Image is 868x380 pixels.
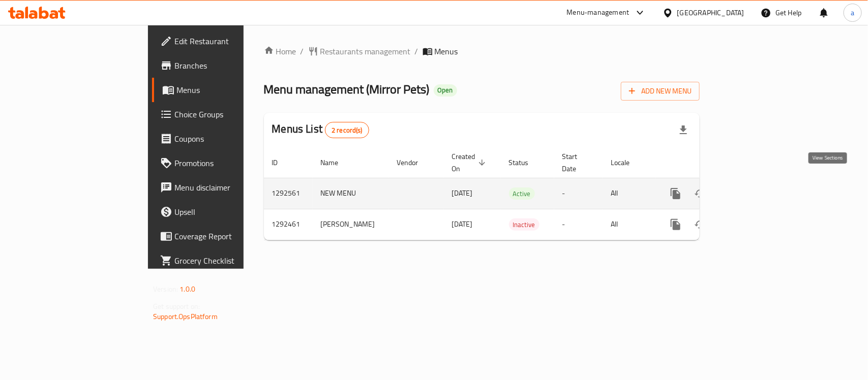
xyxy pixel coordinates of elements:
a: Branches [152,53,293,78]
span: 2 record(s) [325,125,369,135]
li: / [301,45,304,57]
span: 1.0.0 [179,282,195,296]
span: Coupons [174,133,285,145]
div: Open [434,84,457,97]
a: Upsell [152,200,293,224]
span: Locale [611,156,643,169]
span: Inactive [509,219,540,231]
td: - [554,209,603,240]
button: Change Status [688,212,712,237]
span: Vendor [397,156,432,169]
button: Change Status [688,181,712,206]
span: Version: [153,282,178,296]
a: Coverage Report [152,224,293,248]
div: Menu-management [567,7,630,19]
span: Grocery Checklist [174,255,285,267]
td: All [603,178,655,209]
li: / [415,45,418,57]
span: Promotions [174,157,285,169]
span: ID [272,156,291,169]
th: Actions [655,147,769,178]
span: Menus [435,45,458,57]
a: Edit Restaurant [152,29,293,53]
td: [PERSON_NAME] [313,209,389,240]
td: All [603,209,655,240]
span: Created On [452,150,489,175]
div: Active [509,187,535,200]
span: Branches [174,59,285,72]
table: enhanced table [264,147,769,240]
span: Upsell [174,206,285,218]
a: Grocery Checklist [152,248,293,273]
nav: breadcrumb [264,45,700,57]
a: Restaurants management [308,45,411,57]
span: a [851,7,854,18]
span: Menu management ( Mirror Pets ) [264,78,430,101]
button: Add New Menu [621,82,700,101]
span: [DATE] [452,217,473,231]
button: more [664,181,688,206]
td: - [554,178,603,209]
span: Status [509,156,542,169]
div: Total records count [325,122,369,138]
a: Support.OpsPlatform [153,310,218,323]
span: Get support on: [153,300,200,313]
div: [GEOGRAPHIC_DATA] [677,7,744,18]
span: Edit Restaurant [174,35,285,47]
a: Menu disclaimer [152,175,293,200]
div: Inactive [509,218,540,231]
a: Coupons [152,126,293,151]
span: [DATE] [452,186,473,200]
span: Open [434,86,457,94]
h2: Menus List [272,121,369,138]
span: Choice Groups [174,108,285,120]
td: NEW MENU [313,178,389,209]
div: Export file [671,118,696,142]
span: Start Date [562,150,591,175]
a: Menus [152,78,293,102]
span: Coverage Report [174,230,285,242]
span: Name [321,156,352,169]
a: Promotions [152,151,293,175]
span: Menus [176,84,285,96]
a: Choice Groups [152,102,293,126]
span: Menu disclaimer [174,181,285,194]
span: Add New Menu [629,85,692,98]
span: Restaurants management [320,45,411,57]
button: more [664,212,688,237]
span: Active [509,188,535,200]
